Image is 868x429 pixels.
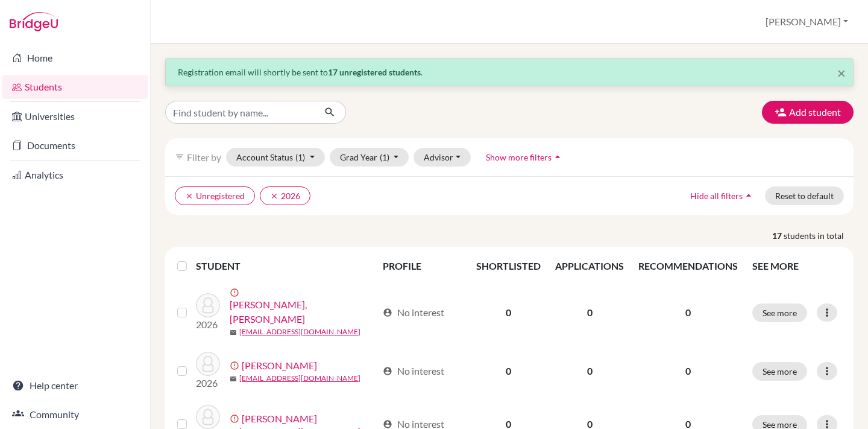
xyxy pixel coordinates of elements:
a: Students [2,75,148,99]
a: Home [2,46,148,70]
td: 0 [548,281,631,345]
th: RECOMMENDATIONS [631,252,745,281]
span: Show more filters [486,152,552,162]
div: No interest [383,305,444,320]
button: Show more filtersarrow_drop_up [476,148,574,167]
p: 0 [638,305,738,320]
button: clear2026 [260,186,310,205]
button: Add student [762,101,854,124]
i: arrow_drop_up [743,189,755,202]
a: Documents [2,133,148,157]
th: SEE MORE [745,252,849,281]
a: Help center [2,373,148,398]
a: Community [2,402,148,427]
span: mail [230,329,237,336]
span: Hide all filters [690,191,743,201]
span: (1) [380,152,389,162]
th: SHORTLISTED [469,252,548,281]
button: clearUnregistered [175,186,255,205]
p: Registration email will shortly be sent to . [178,66,841,78]
a: [PERSON_NAME] [242,412,317,426]
img: Abu Kuwayk, Abdelrahman [196,293,220,317]
a: [EMAIL_ADDRESS][DOMAIN_NAME] [239,326,360,337]
span: account_circle [383,419,392,429]
i: filter_list [175,152,184,162]
strong: 17 [772,229,784,242]
img: Alesawi, Adnan [196,405,220,429]
td: 0 [469,345,548,398]
button: Grad Year(1) [330,148,409,167]
span: mail [230,375,237,383]
th: APPLICATIONS [548,252,631,281]
i: arrow_drop_up [552,151,564,163]
span: students in total [784,229,854,242]
th: STUDENT [196,252,375,281]
p: 2026 [196,317,220,332]
span: error_outline [230,361,242,370]
button: Account Status(1) [226,148,325,167]
i: clear [185,192,193,200]
a: [PERSON_NAME], [PERSON_NAME] [230,297,377,326]
a: Analytics [2,163,148,187]
div: No interest [383,364,444,378]
a: Universities [2,104,148,129]
button: Hide all filtersarrow_drop_up [680,186,765,205]
a: [EMAIL_ADDRESS][DOMAIN_NAME] [239,373,360,384]
button: Close [837,66,846,80]
span: (1) [295,152,305,162]
span: error_outline [230,288,242,297]
span: error_outline [230,414,242,424]
span: account_circle [383,308,392,317]
span: account_circle [383,366,392,376]
i: clear [270,192,278,200]
button: Advisor [414,148,471,167]
span: Filter by [187,151,221,163]
button: See more [752,362,807,381]
p: 0 [638,364,738,378]
th: PROFILE [376,252,470,281]
p: 2026 [196,376,220,390]
button: See more [752,303,807,322]
button: [PERSON_NAME] [760,10,854,33]
td: 0 [469,281,548,345]
img: Bridge-U [10,12,58,31]
input: Find student by name... [165,101,315,124]
a: [PERSON_NAME] [242,358,317,373]
strong: 17 unregistered students [328,67,421,77]
img: Albegami, Khalid [196,352,220,376]
span: × [837,64,846,81]
td: 0 [548,345,631,398]
button: Reset to default [765,186,844,205]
